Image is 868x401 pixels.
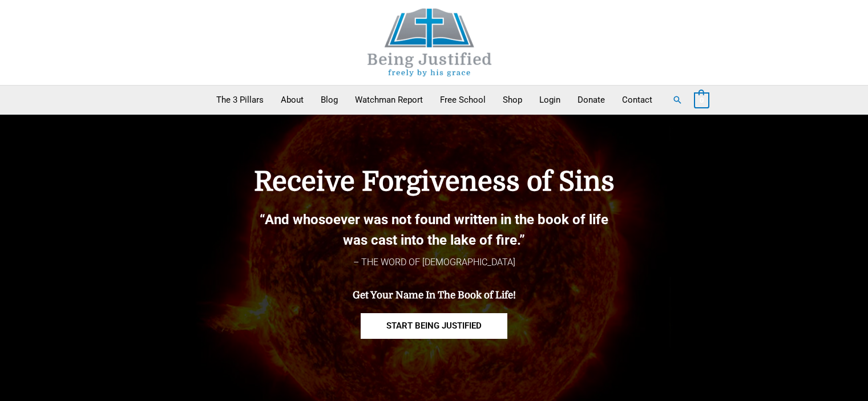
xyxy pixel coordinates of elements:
[672,95,683,105] a: Search button
[694,95,709,105] a: View Shopping Cart, empty
[613,86,661,114] a: Contact
[344,9,515,76] img: Being Justified
[386,322,482,330] span: START BEING JUSTIFIED
[361,313,507,339] a: START BEING JUSTIFIED
[431,86,494,114] a: Free School
[260,212,608,248] b: “And whosoever was not found written in the book of life was cast into the lake of fire.”
[569,86,613,114] a: Donate
[208,86,272,114] a: The 3 Pillars
[272,86,312,114] a: About
[494,86,531,114] a: Shop
[208,86,661,114] nav: Primary Site Navigation
[353,257,515,268] span: – THE WORD OF [DEMOGRAPHIC_DATA]
[346,86,431,114] a: Watchman Report
[700,96,704,104] span: 0
[195,166,674,198] h4: Receive Forgiveness of Sins
[195,290,674,301] h4: Get Your Name In The Book of Life!
[312,86,346,114] a: Blog
[531,86,569,114] a: Login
